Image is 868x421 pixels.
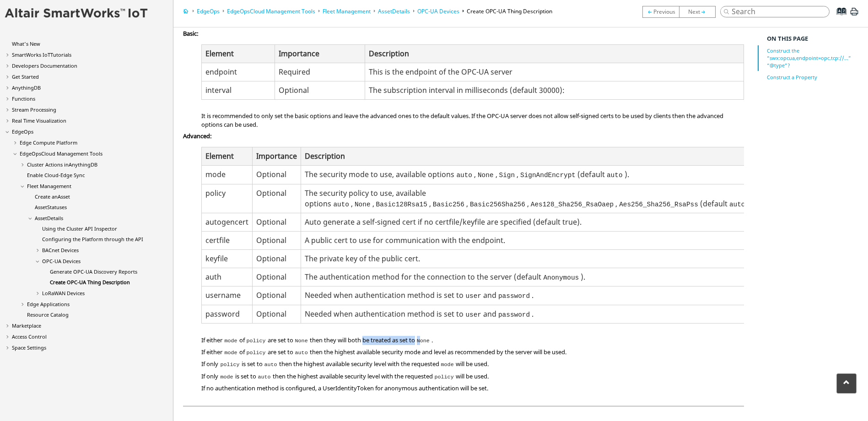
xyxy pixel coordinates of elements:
[183,29,744,40] dt: Basic:
[275,45,365,63] th: Importance
[12,84,41,91] a: AnythingDB
[245,337,268,345] code: policy
[365,63,744,81] td: This is the endpoint of the OPC-UA server
[12,344,46,351] a: Space Settings
[301,232,754,250] td: A public cert to use for communication with the endpoint.
[42,236,143,243] a: Configuring the Platform through the API
[415,337,431,345] code: None
[27,311,69,318] a: Resource Catalog
[202,213,253,232] td: autogencert
[245,349,268,357] code: policy
[12,106,56,113] a: Stream Processing
[293,349,310,357] code: auto
[27,301,70,308] a: Edge Applications
[27,172,85,178] a: Enable Cloud-Edge Sync
[541,273,581,282] code: Anonymous
[218,373,235,381] code: mode
[431,200,466,209] code: Basic256
[12,73,39,80] a: Get Started
[42,225,117,232] a: Using the Cluster API Inspector
[12,51,71,58] a: SmartWorks IoTTutorials
[605,171,625,180] code: auto
[222,337,239,345] code: mode
[256,373,273,381] code: auto
[202,268,253,286] td: auth
[202,81,275,99] td: interval
[301,286,754,305] td: Needed when authentication method is set to and .
[20,150,41,157] span: EdgeOps
[253,213,301,232] td: Optional
[439,361,456,369] code: mode
[454,171,474,180] code: auto
[201,384,744,393] dd: If no authentication method is configured, a UserIdentityToken for anonymous authentication will ...
[227,7,250,15] span: EdgeOps
[758,34,863,45] p: ON THIS PAGE
[27,161,97,168] a: Cluster Actions inAnythingDB
[378,7,410,15] a: AssetDetails
[20,150,102,157] a: EdgeOpsCloud Management Tools
[301,147,754,166] th: Description
[529,200,615,209] code: Aes128_Sha256_RsaOaep
[12,322,41,329] a: Marketplace
[518,171,577,180] code: SignAndEncrypt
[417,7,459,15] a: OPC-UA Devices
[301,249,754,268] td: The private key of the public cert.
[12,128,33,135] a: EdgeOps
[365,81,744,99] td: The subscription interval in milliseconds (default 30000):
[50,268,137,275] a: Generate OPC-UA Discovery Reports
[617,200,700,209] code: Aes256_Sha256_RsaPss
[50,279,130,286] a: Create OPC-UA Thing Description
[378,7,392,15] span: Asset
[496,291,532,301] code: password
[201,360,744,369] dd: If only is set to then the highest available security level with the requested will be used.
[253,147,301,166] th: Importance
[464,291,483,301] code: user
[35,204,67,210] a: AssetStatuses
[202,305,253,324] td: password
[433,373,456,381] code: policy
[253,305,301,324] td: Optional
[12,333,47,340] a: Access Control
[12,95,35,102] a: Functions
[253,184,301,213] td: Optional
[464,310,483,319] code: user
[12,117,66,124] a: Real Time Visualization
[728,200,747,209] code: auto
[467,7,552,15] a: Create OPC-UA Thing Description
[301,305,754,324] td: Needed when authentication method is set to and .
[688,7,706,16] a: LoRaWAN Devices
[293,337,310,345] code: None
[201,348,744,357] dd: If either of are set to then the highest available security mode and level as recommended by the ...
[275,81,365,99] td: Optional
[183,132,744,143] dt: Advanced:
[42,290,85,297] a: LoRaWAN Devices
[197,7,220,15] a: EdgeOps
[331,200,351,209] code: auto
[12,40,40,47] a: What's New
[202,249,253,268] td: keyfile
[202,232,253,250] td: certfile
[202,184,253,213] td: policy
[202,286,253,305] td: username
[679,6,720,18] a: LoRaWAN Devices
[58,193,70,200] span: Asset
[497,171,517,180] code: Sign
[218,361,241,369] code: policy
[227,7,315,15] a: EdgeOpsCloud Management Tools
[253,286,301,305] td: Optional
[496,310,532,319] code: password
[365,45,744,63] th: Description
[301,213,754,232] td: Auto generate a self-signed cert if no certfile/keyfile are specified (default true).
[202,147,253,166] th: Element
[253,166,301,184] td: Optional
[253,268,301,286] td: Optional
[12,51,50,58] span: SmartWorks IoT
[849,11,859,19] a: Print this page
[642,6,679,18] a: Generate OPC-UA Discovery Reports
